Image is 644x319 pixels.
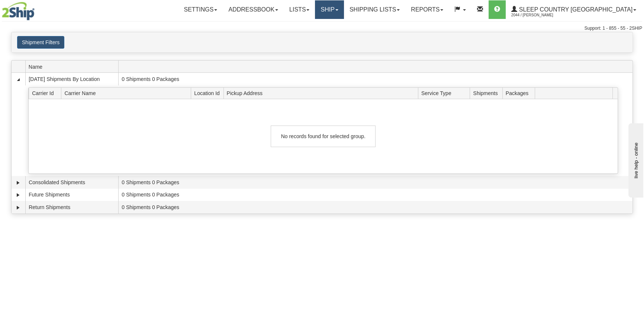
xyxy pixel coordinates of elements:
td: 0 Shipments 0 Packages [118,73,632,85]
span: Service Type [421,87,470,99]
a: Expand [15,179,22,186]
td: 0 Shipments 0 Packages [118,201,632,214]
iframe: chat widget [627,121,643,197]
td: 0 Shipments 0 Packages [118,176,632,189]
a: Reports [405,0,449,19]
a: Sleep Country [GEOGRAPHIC_DATA] 2044 / [PERSON_NAME] [506,0,642,19]
div: live help - online [6,6,69,12]
span: 2044 / [PERSON_NAME] [511,12,567,19]
span: Packages [506,87,535,99]
td: [DATE] Shipments By Location [25,73,118,85]
td: Future Shipments [25,189,118,201]
button: Shipment Filters [17,36,64,49]
span: Carrier Id [32,87,61,99]
span: Name [29,61,118,72]
a: Expand [15,204,22,211]
td: 0 Shipments 0 Packages [118,189,632,201]
div: No records found for selected group. [271,126,376,147]
a: Lists [284,0,315,19]
span: Sleep Country [GEOGRAPHIC_DATA] [517,6,632,13]
a: Collapse [15,76,22,83]
div: Support: 1 - 855 - 55 - 2SHIP [2,25,642,32]
a: Settings [178,0,223,19]
span: Carrier Name [64,87,191,99]
img: logo2044.jpg [2,2,35,20]
a: Shipping lists [344,0,405,19]
span: Pickup Address [227,87,418,99]
td: Return Shipments [25,201,118,214]
a: Ship [315,0,344,19]
a: Addressbook [223,0,284,19]
td: Consolidated Shipments [25,176,118,189]
span: Location Id [194,87,223,99]
span: Shipments [473,87,502,99]
a: Expand [15,191,22,199]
